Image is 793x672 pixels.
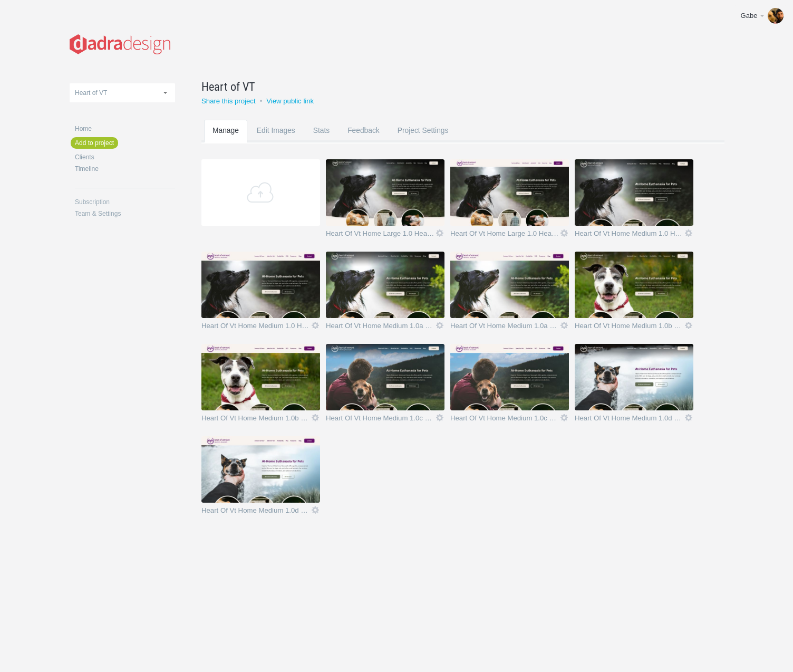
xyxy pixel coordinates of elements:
a: Heart Of Vt Home Medium 1.0b Header Clear [575,322,684,333]
img: 62c98381ecd37f58a7cfd59cae891579 [768,8,784,24]
a: Project Settings [389,120,457,161]
img: dadra_1x6xku_thumb.jpg [326,252,444,318]
a: Feedback [339,120,388,161]
a: Icon [684,228,693,238]
a: Add [201,159,320,226]
a: Home [75,126,175,132]
a: Icon [684,321,693,330]
img: dadra_i5lact_thumb.jpg [575,344,693,410]
img: dadra_8dm4fv_thumb.jpg [450,344,569,410]
a: View public link [266,97,314,105]
a: Stats [305,120,338,161]
a: Heart Of Vt Home Medium 1.0b Header Solid [201,415,311,425]
a: Icon [311,321,320,330]
a: Manage [204,120,247,161]
img: dadra_4qo3t0_thumb.jpg [326,344,444,410]
a: Icon [559,321,569,330]
a: Subscription [75,199,175,205]
a: Icon [435,228,444,238]
a: Timeline [75,166,175,172]
img: dadra_vlt5kr_thumb.jpg [450,159,569,226]
a: Share this project [201,97,256,105]
img: dadra_amc3kj_thumb.jpg [326,159,444,226]
a: Heart Of Vt Home Medium 1.0 Header Clear [575,230,684,241]
a: Heart Of Vt Home Large 1.0 Header Solid [450,230,559,241]
img: dadra_0q4j6j_thumb.jpg [201,252,320,318]
a: Team & Settings [75,210,175,217]
div: Gabe [741,11,759,21]
img: dadra_31p23h_thumb.jpg [575,252,693,318]
a: Edit Images [248,120,304,161]
a: Heart Of Vt Home Large 1.0 Header Clear [326,230,435,241]
a: Heart Of Vt Home Medium 1.0d Header Clear [575,415,684,425]
a: Icon [311,505,320,515]
a: Add to project [71,137,118,149]
span: Heart of VT [75,89,107,97]
a: Icon [684,413,693,423]
img: dadra_kyu9a6_thumb.jpg [201,436,320,503]
a: Icon [559,413,569,423]
a: Heart Of Vt Home Medium 1.0a Header Clear [326,322,435,333]
a: Heart Of Vt Home Medium 1.0c Header Clear [326,415,435,425]
a: Heart Of Vt Home Medium 1.0d Header Solid [201,507,311,517]
a: Heart Of Vt Home Medium 1.0a Header Solid [450,322,559,333]
img: dadra_0s3bff_thumb.jpg [575,159,693,226]
small: • [260,97,263,105]
a: Icon [435,413,444,423]
img: dadra-logo_20221125084425.png [70,34,170,54]
a: Gabe [733,5,788,26]
a: Heart of VT [201,78,698,95]
a: Heart Of Vt Home Medium 1.0 Header Solid [201,322,311,333]
img: dadra_3q84p9_thumb.jpg [201,344,320,410]
a: Icon [435,321,444,330]
a: Heart Of Vt Home Medium 1.0c Header Solid [450,415,559,425]
a: Icon [559,228,569,238]
img: dadra_5grcv4_thumb.jpg [450,252,569,318]
span: Heart of VT [201,78,255,95]
a: Icon [311,413,320,423]
a: Clients [75,154,175,160]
